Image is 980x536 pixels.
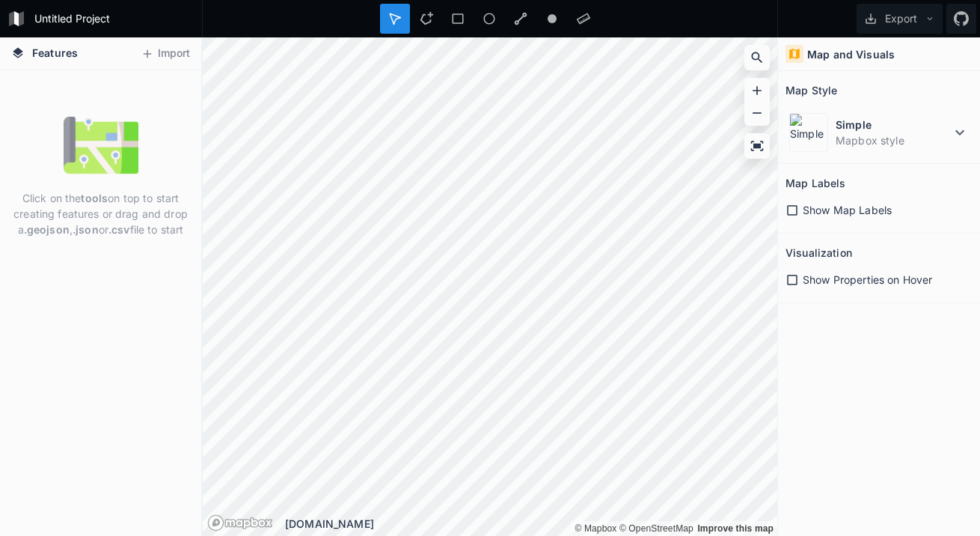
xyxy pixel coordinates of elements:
[789,113,828,152] img: Simple
[133,42,197,66] button: Import
[697,523,774,534] a: Map feedback
[73,223,99,236] strong: .json
[207,514,273,532] a: Mapbox logo
[803,202,892,218] span: Show Map Labels
[32,45,78,61] span: Features
[64,108,138,183] img: empty
[836,117,951,133] dt: Simple
[785,79,837,102] h2: Map Style
[108,223,130,236] strong: .csv
[857,4,943,34] button: Export
[785,241,852,264] h2: Visualization
[619,523,693,534] a: OpenStreetMap
[836,133,951,148] dd: Mapbox style
[11,190,190,237] p: Click on the on top to start creating features or drag and drop a , or file to start
[81,192,108,204] strong: tools
[807,46,895,62] h4: Map and Visuals
[575,523,616,534] a: Mapbox
[803,272,932,287] span: Show Properties on Hover
[785,171,845,195] h2: Map Labels
[285,516,777,532] div: [DOMAIN_NAME]
[24,223,70,236] strong: .geojson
